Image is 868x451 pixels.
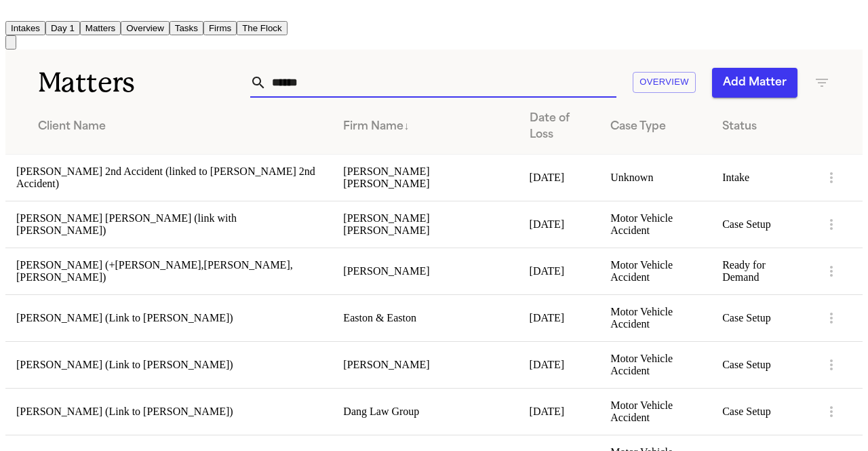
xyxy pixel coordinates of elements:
[80,22,121,33] a: Matters
[203,21,237,35] button: Firms
[38,119,321,135] div: Client Name
[722,119,802,135] div: Status
[5,294,332,341] td: [PERSON_NAME] (Link to [PERSON_NAME])
[599,201,711,248] td: Motor Vehicle Accident
[519,154,600,201] td: [DATE]
[519,388,600,435] td: [DATE]
[711,201,812,248] td: Case Setup
[45,22,80,33] a: Day 1
[5,388,332,435] td: [PERSON_NAME] (Link to [PERSON_NAME])
[343,119,507,135] div: Firm Name ↓
[633,72,696,93] button: Overview
[5,341,332,388] td: [PERSON_NAME] (Link to [PERSON_NAME])
[711,248,812,294] td: Ready for Demand
[711,388,812,435] td: Case Setup
[519,341,600,388] td: [DATE]
[5,9,22,20] a: Home
[599,341,711,388] td: Motor Vehicle Accident
[599,248,711,294] td: Motor Vehicle Accident
[5,5,22,18] img: Finch Logo
[519,248,600,294] td: [DATE]
[38,66,250,100] h1: Matters
[711,341,812,388] td: Case Setup
[332,154,518,201] td: [PERSON_NAME] [PERSON_NAME]
[599,388,711,435] td: Motor Vehicle Accident
[332,294,518,341] td: Easton & Easton
[5,248,332,294] td: [PERSON_NAME] (+[PERSON_NAME],[PERSON_NAME],[PERSON_NAME])
[170,22,203,33] a: Tasks
[332,201,518,248] td: [PERSON_NAME] [PERSON_NAME]
[599,294,711,341] td: Motor Vehicle Accident
[711,294,812,341] td: Case Setup
[332,388,518,435] td: Dang Law Group
[121,21,170,35] button: Overview
[121,22,170,33] a: Overview
[237,21,288,35] button: The Flock
[530,111,589,143] div: Date of Loss
[237,22,288,33] a: The Flock
[332,248,518,294] td: [PERSON_NAME]
[5,21,45,35] button: Intakes
[519,294,600,341] td: [DATE]
[712,68,797,98] button: Add Matter
[45,21,80,35] button: Day 1
[711,154,812,201] td: Intake
[610,119,701,135] div: Case Type
[5,154,332,201] td: [PERSON_NAME] 2nd Accident (linked to [PERSON_NAME] 2nd Accident)
[5,22,45,33] a: Intakes
[80,21,121,35] button: Matters
[203,22,237,33] a: Firms
[599,154,711,201] td: Unknown
[170,21,203,35] button: Tasks
[5,201,332,248] td: [PERSON_NAME] [PERSON_NAME] (link with [PERSON_NAME])
[332,341,518,388] td: [PERSON_NAME]
[519,201,600,248] td: [DATE]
